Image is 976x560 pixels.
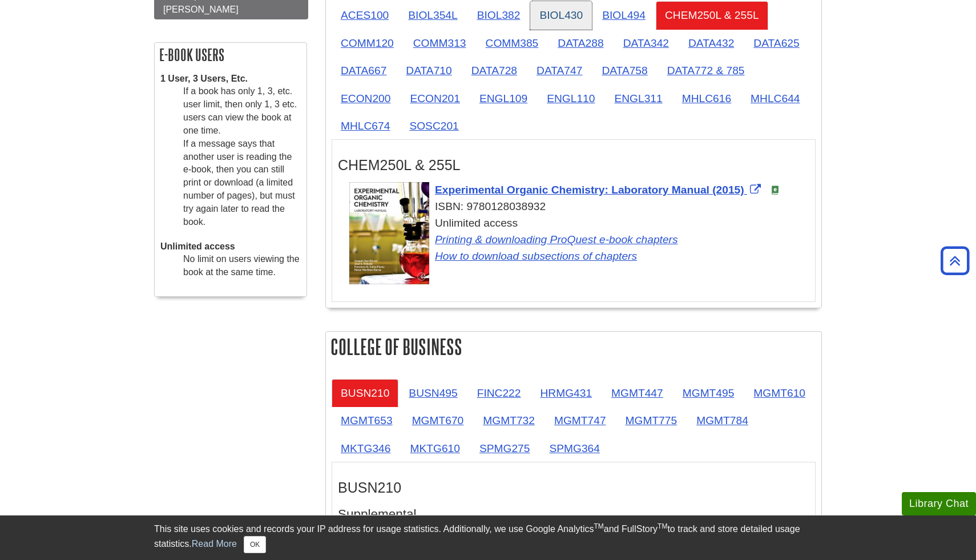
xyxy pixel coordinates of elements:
[527,57,591,84] a: DATA747
[477,29,548,57] a: COMM385
[679,29,743,57] a: DATA432
[332,406,402,434] a: MGMT653
[332,379,398,407] a: BUSN210
[771,186,780,195] img: e-Book
[658,522,667,530] sup: TM
[192,539,237,549] a: Read More
[183,85,301,228] dd: If a book has only 1, 3, etc. user limit, then only 1, 3 etc. users can view the book at one time...
[540,434,609,462] a: SPMG364
[244,536,266,553] button: Close
[332,29,403,57] a: COMM120
[474,406,544,434] a: MGMT732
[435,184,744,196] span: Experimental Organic Chemistry: Laboratory Manual (2015)
[687,406,757,434] a: MGMT784
[902,492,976,515] button: Library Chat
[741,84,809,112] a: MHLC644
[332,434,400,462] a: MKTG346
[602,379,672,407] a: MGMT447
[332,1,398,29] a: ACES100
[338,480,809,496] h3: BUSN210
[154,522,822,553] div: This site uses cookies and records your IP address for usage statistics. Additionally, we use Goo...
[937,253,973,268] a: Back to Top
[530,1,592,29] a: BIOL430
[399,1,466,29] a: BIOL354L
[470,84,537,112] a: ENGL109
[656,1,768,29] a: CHEM250L & 255L
[326,332,821,362] h2: College of Business
[338,157,809,174] h3: CHEM250L & 255L
[616,406,687,434] a: MGMT775
[435,250,637,262] a: Link opens in new window
[400,112,467,140] a: SOSC201
[338,507,809,522] h4: Supplemental
[183,253,301,279] dd: No limit on users viewing the book at the same time.
[404,29,475,57] a: COMM313
[538,84,604,112] a: ENGL110
[401,434,469,462] a: MKTG610
[468,379,530,407] a: FINC222
[349,215,809,264] div: Unlimited access
[470,434,539,462] a: SPMG275
[435,184,764,196] a: Link opens in new window
[605,84,671,112] a: ENGL311
[531,379,601,407] a: HRMG431
[160,72,301,86] dt: 1 User, 3 Users, Etc.
[744,379,814,407] a: MGMT610
[744,29,808,57] a: DATA625
[160,240,301,253] dt: Unlimited access
[435,233,678,245] a: Link opens in new window
[673,84,740,112] a: MHLC616
[673,379,744,407] a: MGMT495
[462,57,526,84] a: DATA728
[332,112,399,140] a: MHLC674
[403,406,473,434] a: MGMT670
[400,379,466,407] a: BUSN495
[593,1,655,29] a: BIOL494
[545,406,615,434] a: MGMT747
[397,57,461,84] a: DATA710
[658,57,754,84] a: DATA772 & 785
[155,43,306,67] h2: E-book Users
[592,57,656,84] a: DATA758
[332,57,396,84] a: DATA667
[349,182,429,284] img: Cover Art
[332,84,400,112] a: ECON200
[594,522,603,530] sup: TM
[614,29,678,57] a: DATA342
[349,199,809,215] div: ISBN: 9780128038932
[549,29,612,57] a: DATA288
[468,1,530,29] a: BIOL382
[401,84,469,112] a: ECON201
